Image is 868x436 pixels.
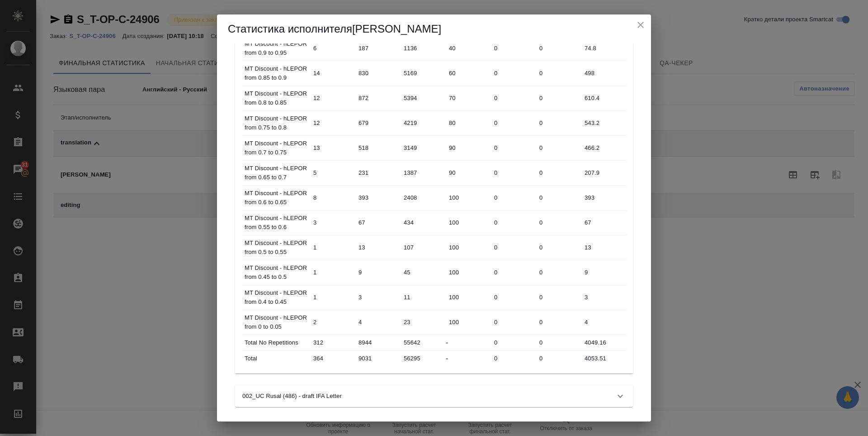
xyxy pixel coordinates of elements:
input: ✎ Введи что-нибудь [536,91,581,105]
input: ✎ Введи что-нибудь [355,141,401,154]
input: ✎ Введи что-нибудь [310,91,355,105]
input: ✎ Введи что-нибудь [401,191,446,204]
input: ✎ Введи что-нибудь [446,191,491,204]
input: ✎ Введи что-нибудь [355,352,401,365]
input: ✎ Введи что-нибудь [355,166,401,179]
input: ✎ Введи что-нибудь [310,67,355,80]
input: ✎ Введи что-нибудь [310,42,355,55]
div: - [446,353,491,364]
input: ✎ Введи что-нибудь [310,141,355,154]
input: ✎ Введи что-нибудь [355,291,401,304]
input: ✎ Введи что-нибудь [446,316,491,329]
input: ✎ Введи что-нибудь [581,191,627,204]
input: ✎ Введи что-нибудь [581,91,627,105]
input: ✎ Введи что-нибудь [355,91,401,105]
input: ✎ Введи что-нибудь [536,216,581,229]
input: ✎ Введи что-нибудь [401,216,446,229]
input: ✎ Введи что-нибудь [491,166,536,179]
input: ✎ Введи что-нибудь [581,336,627,349]
input: ✎ Введи что-нибудь [536,291,581,304]
input: ✎ Введи что-нибудь [310,352,355,365]
input: ✎ Введи что-нибудь [581,316,627,329]
input: ✎ Введи что-нибудь [491,67,536,80]
input: ✎ Введи что-нибудь [446,67,491,80]
p: MT Discount - hLEPOR from 0.45 to 0.5 [245,264,308,282]
p: MT Discount - hLEPOR from 0.55 to 0.6 [245,214,308,232]
input: ✎ Введи что-нибудь [581,241,627,254]
button: close [634,18,647,32]
div: - [446,337,491,348]
input: ✎ Введи что-нибудь [446,91,491,105]
input: ✎ Введи что-нибудь [491,42,536,55]
input: ✎ Введи что-нибудь [401,91,446,105]
input: ✎ Введи что-нибудь [536,42,581,55]
h5: Статистика исполнителя [PERSON_NAME] [228,22,640,36]
input: ✎ Введи что-нибудь [536,336,581,349]
input: ✎ Введи что-нибудь [446,291,491,304]
input: ✎ Введи что-нибудь [581,216,627,229]
input: ✎ Введи что-нибудь [310,291,355,304]
input: ✎ Введи что-нибудь [401,141,446,154]
p: MT Discount - hLEPOR from 0 to 0.05 [245,313,308,331]
input: ✎ Введи что-нибудь [536,141,581,154]
input: ✎ Введи что-нибудь [310,316,355,329]
input: ✎ Введи что-нибудь [401,166,446,179]
p: MT Discount - hLEPOR from 0.85 to 0.9 [245,64,308,82]
p: 002_UC Rusal (486) - draft IFA Letter [242,392,342,401]
input: ✎ Введи что-нибудь [355,67,401,80]
input: ✎ Введи что-нибудь [491,291,536,304]
input: ✎ Введи что-нибудь [581,67,627,80]
input: ✎ Введи что-нибудь [401,291,446,304]
input: ✎ Введи что-нибудь [310,336,355,349]
input: ✎ Введи что-нибудь [446,166,491,179]
input: ✎ Введи что-нибудь [491,241,536,254]
input: ✎ Введи что-нибудь [581,141,627,154]
input: ✎ Введи что-нибудь [446,241,491,254]
input: ✎ Введи что-нибудь [355,116,401,129]
input: ✎ Введи что-нибудь [310,191,355,204]
input: ✎ Введи что-нибудь [310,241,355,254]
input: ✎ Введи что-нибудь [536,352,581,365]
p: MT Discount - hLEPOR from 0.65 to 0.7 [245,164,308,182]
input: ✎ Введи что-нибудь [401,116,446,129]
input: ✎ Введи что-нибудь [446,116,491,129]
input: ✎ Введи что-нибудь [310,166,355,179]
input: ✎ Введи что-нибудь [446,141,491,154]
p: MT Discount - hLEPOR from 0.7 to 0.75 [245,139,308,157]
input: ✎ Введи что-нибудь [581,42,627,55]
input: ✎ Введи что-нибудь [355,266,401,279]
div: 002_UC Rusal (486) - draft IFA Letter [235,385,633,407]
p: MT Discount - hLEPOR from 0.9 to 0.95 [245,39,308,57]
input: ✎ Введи что-нибудь [355,316,401,329]
input: ✎ Введи что-нибудь [581,116,627,129]
input: ✎ Введи что-нибудь [581,291,627,304]
input: ✎ Введи что-нибудь [581,166,627,179]
p: Total [245,354,308,363]
input: ✎ Введи что-нибудь [310,266,355,279]
input: ✎ Введи что-нибудь [536,266,581,279]
input: ✎ Введи что-нибудь [491,336,536,349]
input: ✎ Введи что-нибудь [401,266,446,279]
input: ✎ Введи что-нибудь [446,266,491,279]
input: ✎ Введи что-нибудь [536,67,581,80]
input: ✎ Введи что-нибудь [491,352,536,365]
input: ✎ Введи что-нибудь [355,42,401,55]
p: Total No Repetitions [245,338,308,347]
p: MT Discount - hLEPOR from 0.4 to 0.45 [245,288,308,307]
input: ✎ Введи что-нибудь [355,191,401,204]
input: ✎ Введи что-нибудь [446,42,491,55]
input: ✎ Введи что-нибудь [401,42,446,55]
input: ✎ Введи что-нибудь [401,241,446,254]
input: ✎ Введи что-нибудь [536,241,581,254]
input: ✎ Введи что-нибудь [536,191,581,204]
p: MT Discount - hLEPOR from 0.5 to 0.55 [245,239,308,257]
input: ✎ Введи что-нибудь [491,316,536,329]
input: ✎ Введи что-нибудь [401,316,446,329]
input: ✎ Введи что-нибудь [581,266,627,279]
input: ✎ Введи что-нибудь [491,266,536,279]
input: ✎ Введи что-нибудь [310,216,355,229]
input: ✎ Введи что-нибудь [536,116,581,129]
input: ✎ Введи что-нибудь [355,216,401,229]
input: ✎ Введи что-нибудь [536,316,581,329]
input: ✎ Введи что-нибудь [401,352,446,365]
